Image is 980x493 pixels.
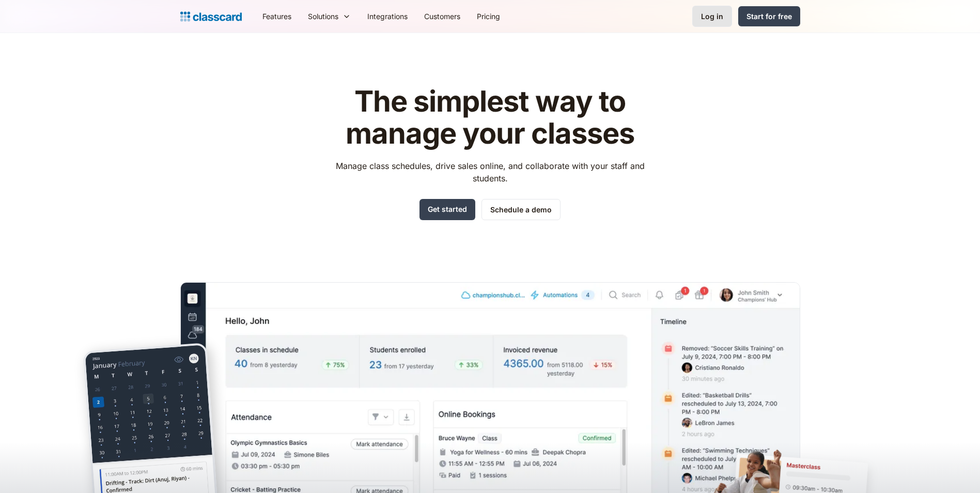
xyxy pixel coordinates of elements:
a: Schedule a demo [481,199,561,220]
a: Features [254,5,300,28]
h1: The simplest way to manage your classes [326,86,654,149]
a: Start for free [738,6,800,26]
div: Start for free [746,11,792,22]
div: Log in [701,11,723,22]
div: Solutions [308,11,338,22]
a: Pricing [469,5,508,28]
div: Solutions [300,5,359,28]
a: Integrations [359,5,416,28]
a: Log in [692,6,732,27]
p: Manage class schedules, drive sales online, and collaborate with your staff and students. [326,160,654,184]
a: home [180,9,242,24]
a: Customers [416,5,469,28]
a: Get started [419,199,475,220]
